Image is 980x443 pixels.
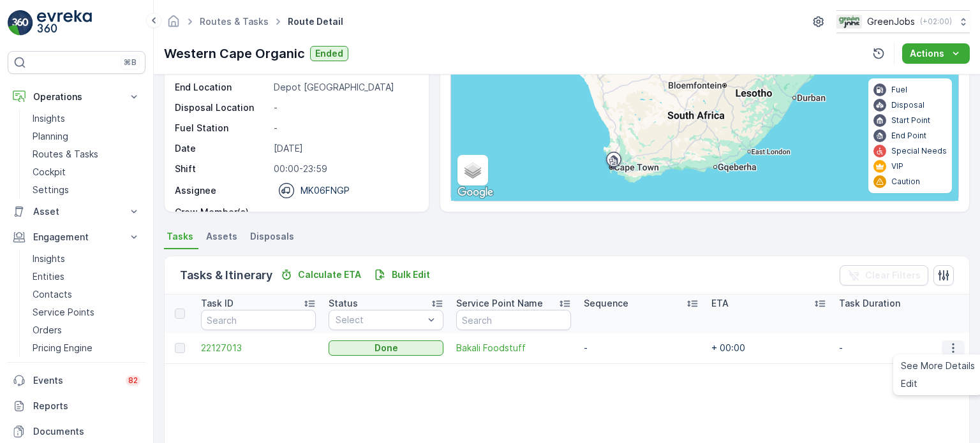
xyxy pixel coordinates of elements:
[456,310,571,330] input: Search
[865,269,921,282] p: Clear Filters
[27,303,145,321] a: Service Points
[315,47,343,60] p: Ended
[274,101,415,114] p: -
[206,230,237,243] span: Assets
[33,184,69,196] p: Settings
[298,268,361,281] p: Calculate ETA
[891,85,907,95] p: Fuel
[891,177,920,187] p: Caution
[175,142,269,155] p: Date
[175,184,216,197] p: Assignee
[8,368,145,393] a: Events82
[175,81,269,94] p: End Location
[910,47,944,60] p: Actions
[891,100,924,110] p: Disposal
[33,270,64,283] p: Entities
[901,359,975,372] span: See More Details
[8,10,33,36] img: logo
[175,122,269,134] p: Fuel Station
[833,333,960,363] td: -
[336,314,424,326] p: Select
[27,268,145,286] a: Entities
[839,297,900,310] p: Task Duration
[711,297,729,310] p: ETA
[250,230,294,243] span: Disposals
[201,310,316,330] input: Search
[33,425,140,438] p: Documents
[33,324,62,337] p: Orders
[33,306,94,319] p: Service Points
[124,57,137,68] p: ⌘B
[8,199,145,224] button: Asset
[33,400,140,412] p: Reports
[175,163,269,175] p: Shift
[584,297,628,310] p: Sequence
[33,166,66,178] p: Cockpit
[33,205,120,218] p: Asset
[33,288,72,301] p: Contacts
[27,286,145,303] a: Contacts
[274,206,415,219] p: -
[8,224,145,250] button: Engagement
[8,84,145,110] button: Operations
[896,357,980,375] a: See More Details
[329,297,358,310] p: Status
[840,265,928,286] button: Clear Filters
[891,161,903,171] p: VIP
[180,266,272,284] p: Tasks & Itinerary
[454,184,496,201] img: Google
[128,375,138,386] p: 82
[392,268,430,281] p: Bulk Edit
[310,46,348,61] button: Ended
[27,321,145,339] a: Orders
[27,127,145,145] a: Planning
[201,297,234,310] p: Task ID
[454,184,496,201] a: Open this area in Google Maps (opens a new window)
[27,181,145,199] a: Settings
[175,101,269,114] p: Disposal Location
[301,184,350,197] p: MK06FNGP
[459,156,487,184] a: Layers
[274,142,415,155] p: [DATE]
[274,81,415,94] p: Depot [GEOGRAPHIC_DATA]
[891,115,930,126] p: Start Point
[201,342,316,354] a: 22127013
[891,131,926,141] p: End Point
[33,148,98,161] p: Routes & Tasks
[167,230,193,243] span: Tasks
[836,10,970,33] button: GreenJobs(+02:00)
[200,16,269,27] a: Routes & Tasks
[274,163,415,175] p: 00:00-23:59
[27,250,145,268] a: Insights
[901,377,917,390] span: Edit
[836,15,862,29] img: Green_Jobs_Logo.png
[329,340,443,356] button: Done
[27,145,145,163] a: Routes & Tasks
[920,17,952,27] p: ( +02:00 )
[867,15,915,28] p: GreenJobs
[274,122,415,134] p: -
[902,43,970,64] button: Actions
[175,206,269,219] p: Crew Member(s)
[33,91,120,103] p: Operations
[33,342,93,354] p: Pricing Engine
[275,267,366,282] button: Calculate ETA
[456,342,571,354] a: Bakali Foodstuff
[456,297,543,310] p: Service Point Name
[27,339,145,357] a: Pricing Engine
[175,343,185,353] div: Toggle Row Selected
[164,44,305,63] p: Western Cape Organic
[33,130,68,143] p: Planning
[33,374,118,387] p: Events
[33,252,65,265] p: Insights
[167,19,181,30] a: Homepage
[285,15,346,28] span: Route Detail
[33,231,120,243] p: Engagement
[891,146,947,156] p: Special Needs
[8,393,145,419] a: Reports
[33,112,65,125] p: Insights
[705,333,833,363] td: + 00:00
[37,10,92,36] img: logo_light-DOdMpM7g.png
